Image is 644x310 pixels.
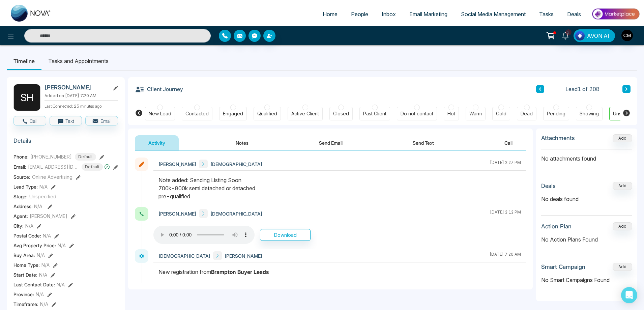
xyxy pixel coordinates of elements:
span: Online Advertising [32,173,72,180]
p: Added on [DATE] 7:20 AM [45,93,118,99]
button: Call [13,116,46,125]
a: Social Media Management [454,8,532,21]
span: N/A [39,271,47,278]
span: Agent: [13,213,28,220]
span: Address: [13,203,42,210]
div: Hot [447,110,455,117]
span: [PERSON_NAME] [30,213,67,220]
div: Qualified [257,110,277,117]
img: Lead Flow [575,31,585,40]
span: People [351,11,368,18]
span: Default [75,153,96,161]
span: Home [323,11,338,18]
img: Market-place.gif [591,6,640,22]
div: Active Client [291,110,319,117]
button: Notes [222,135,262,150]
h3: Action Plan [541,223,572,230]
span: 3 [565,29,572,35]
span: Default [82,163,103,171]
div: [DATE] 7:20 AM [490,251,521,260]
span: [DEMOGRAPHIC_DATA] [210,161,262,168]
p: Last Connected: 25 minutes ago [45,102,118,109]
div: Open Intercom Messenger [621,287,637,303]
span: Avg Property Price : [13,242,56,249]
button: Email [85,116,118,125]
div: New Lead [149,110,171,117]
h3: Attachments [541,135,575,141]
span: N/A [25,222,33,229]
h3: Deals [541,182,556,189]
span: N/A [36,291,44,298]
div: Unspecified [613,110,640,117]
a: Email Marketing [403,8,454,21]
span: Home Type : [13,261,40,269]
span: City : [13,222,24,229]
div: Contacted [185,110,209,117]
span: Buy Area : [13,252,35,259]
span: Add [613,135,632,141]
span: Lead Type: [13,183,38,190]
button: AVON AI [574,29,615,42]
button: Add [613,263,632,271]
div: Dead [521,110,533,117]
span: N/A [57,281,65,288]
span: [PHONE_NUMBER] [30,153,72,160]
h2: [PERSON_NAME] [45,84,107,91]
button: Activity [135,135,179,150]
p: No attachments found [541,149,632,163]
span: [PERSON_NAME] [158,161,196,168]
a: Tasks [532,8,560,21]
span: Phone: [13,153,29,160]
span: N/A [39,183,48,190]
span: N/A [41,261,50,269]
span: N/A [58,242,66,249]
button: Download [260,229,311,241]
img: User Avatar [621,30,633,41]
span: Province : [13,291,34,298]
button: Add [613,182,632,190]
span: Deals [567,11,581,18]
a: 3 [557,29,574,41]
button: Add [613,222,632,230]
span: N/A [43,232,51,239]
div: Closed [333,110,349,117]
div: Pending [547,110,565,117]
p: No deals found [541,195,632,203]
span: Timeframe : [13,301,38,308]
span: Start Date : [13,271,37,278]
p: No Smart Campaigns Found [541,276,632,284]
h3: Client Journey [135,84,183,94]
li: Tasks and Appointments [41,52,115,70]
a: Home [316,8,344,21]
div: Engaged [223,110,243,117]
div: [DATE] 2:27 PM [490,160,521,168]
span: Last Contact Date : [13,281,55,288]
span: AVON AI [587,32,609,40]
a: People [344,8,375,21]
img: Nova CRM Logo [11,5,51,22]
span: Inbox [382,11,396,18]
span: Postal Code : [13,232,41,239]
div: Showing [580,110,599,117]
a: Inbox [375,8,403,21]
div: Cold [496,110,506,117]
span: N/A [37,252,45,259]
a: Deals [560,8,588,21]
li: Timeline [7,52,41,70]
button: Add [613,134,632,142]
span: Lead 1 of 208 [565,85,599,93]
div: [DATE] 2:12 PM [490,209,521,218]
span: [PERSON_NAME] [225,252,262,259]
span: Source: [13,173,30,180]
span: Unspecified [29,193,56,200]
h3: Details [13,137,118,148]
h3: Smart Campaign [541,263,585,270]
div: Past Client [363,110,386,117]
div: Do not contact [401,110,433,117]
button: Send Text [399,135,447,150]
span: [DEMOGRAPHIC_DATA] [158,252,210,259]
span: Tasks [539,11,554,18]
span: Stage: [13,193,28,200]
div: S H [13,84,40,111]
button: Call [491,135,526,150]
